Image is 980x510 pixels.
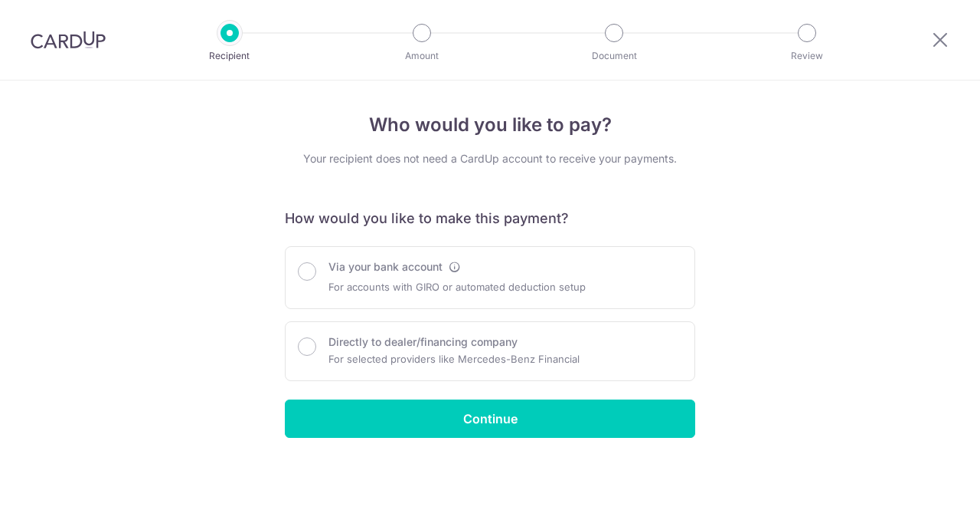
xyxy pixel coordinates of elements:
[285,111,695,139] h4: Who would you like to pay?
[328,334,518,350] label: Directly to dealer/financing company
[750,48,864,64] p: Review
[285,209,695,228] h6: How would you like to make this payment?
[328,350,580,368] p: For selected providers like Mercedes-Benz Financial
[285,151,695,166] div: Your recipient does not need a CardUp account to receive your payments.
[328,259,443,275] label: Via your bank account
[31,31,106,49] img: CardUp
[173,48,286,64] p: Recipient
[882,464,965,502] iframe: Opens a widget where you can find more information
[365,48,479,64] p: Amount
[557,48,671,64] p: Document
[285,400,695,438] input: Continue
[328,278,586,296] p: For accounts with GIRO or automated deduction setup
